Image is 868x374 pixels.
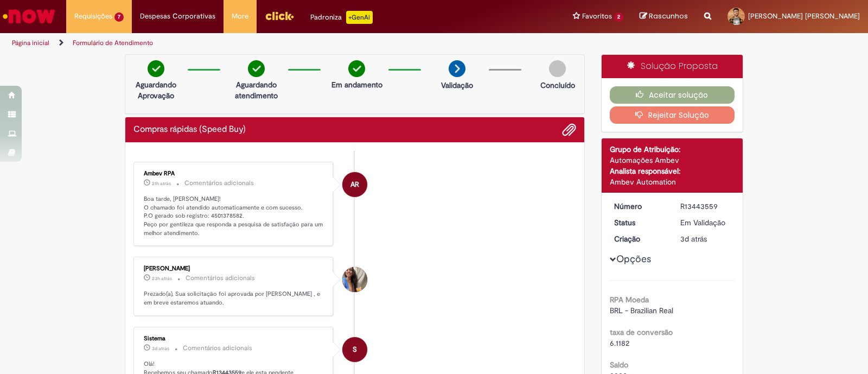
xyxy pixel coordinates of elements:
[610,338,629,348] span: 6.1182
[152,275,172,282] time: 27/08/2025 10:57:34
[680,201,731,212] div: R13443559
[144,335,324,342] div: Sistema
[248,60,265,77] img: check-circle-green.png
[73,39,153,47] a: Formulário de Atendimento
[133,125,246,135] h2: Compras rápidas (Speed Buy) Histórico de tíquete
[114,12,124,22] span: 7
[606,233,673,244] dt: Criação
[610,155,735,166] div: Automações Ambev
[441,80,473,91] p: Validação
[152,345,169,352] time: 25/08/2025 10:55:55
[144,290,324,307] p: Prezado(a), Sua solicitação foi aprovada por [PERSON_NAME] , e em breve estaremos atuando.
[144,195,324,238] p: Boa tarde, [PERSON_NAME]! O chamado foi atendido automaticamente e com sucesso. P.O gerado sob re...
[148,60,164,77] img: check-circle-green.png
[144,265,324,272] div: [PERSON_NAME]
[610,360,628,370] b: Saldo
[140,11,215,22] span: Despesas Corporativas
[562,123,576,137] button: Adicionar anexos
[183,344,252,353] small: Comentários adicionais
[348,60,365,77] img: check-circle-green.png
[748,11,860,21] span: [PERSON_NAME] [PERSON_NAME]
[640,11,688,22] a: Rascunhos
[610,166,735,176] div: Analista responsável:
[610,306,673,315] span: BRL - Brazilian Real
[680,217,731,228] div: Em Validação
[606,201,673,212] dt: Número
[602,55,743,78] div: Solução Proposta
[680,234,707,244] span: 3d atrás
[265,8,294,24] img: click_logo_yellow_360x200.png
[610,106,735,124] button: Rejeitar Solução
[582,11,612,22] span: Favoritos
[342,337,367,362] div: System
[232,11,248,22] span: More
[152,180,171,187] span: 21h atrás
[12,39,49,47] a: Página inicial
[310,11,373,24] div: Padroniza
[74,11,112,22] span: Requisições
[331,79,382,90] p: Em andamento
[549,60,566,77] img: img-circle-grey.png
[350,172,359,198] span: AR
[152,345,169,352] span: 3d atrás
[342,172,367,197] div: Ambev RPA
[353,337,357,363] span: S
[184,179,254,188] small: Comentários adicionais
[610,295,649,305] b: RPA Moeda
[606,217,673,228] dt: Status
[152,275,172,282] span: 23h atrás
[1,5,57,27] img: ServiceNow
[649,11,688,21] span: Rascunhos
[144,170,324,177] div: Ambev RPA
[152,180,171,187] time: 27/08/2025 12:25:31
[540,80,575,91] p: Concluído
[610,176,735,187] div: Ambev Automation
[614,12,623,22] span: 2
[680,234,707,244] time: 25/08/2025 10:55:43
[610,144,735,155] div: Grupo de Atribuição:
[8,33,571,53] ul: Trilhas de página
[186,274,255,283] small: Comentários adicionais
[346,11,373,24] p: +GenAi
[342,267,367,292] div: Camila Rodrigues Chaves Nogueira
[680,233,731,244] div: 25/08/2025 10:55:43
[449,60,465,77] img: arrow-next.png
[130,79,182,101] p: Aguardando Aprovação
[610,86,735,104] button: Aceitar solução
[610,327,673,337] b: taxa de conversão
[230,79,283,101] p: Aguardando atendimento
